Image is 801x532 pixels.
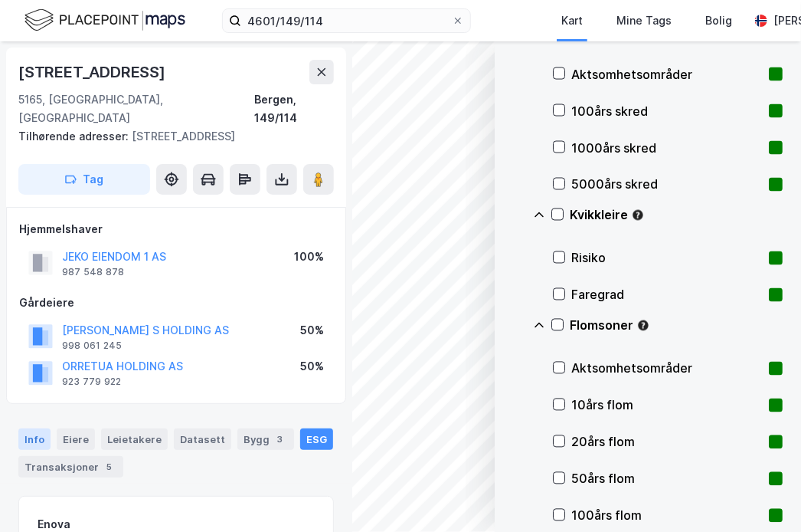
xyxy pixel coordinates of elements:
div: Aktsomhetsområder [571,65,763,84]
img: logo.f888ab2527a4732fd821a326f86c7f29.svg [25,7,185,34]
div: 100% [294,248,324,266]
div: 10års flom [571,396,763,415]
div: Leietakere [101,429,168,450]
div: Kart [561,11,583,30]
div: 1000års skred [571,139,763,157]
div: 20års flom [571,433,763,452]
div: 50% [300,321,324,340]
div: 100års flom [571,507,763,525]
div: Aktsomhetsområder [571,360,763,378]
div: Faregrad [571,286,763,304]
div: Kontrollprogram for chat [724,458,801,532]
div: Bygg [237,429,294,450]
input: Søk på adresse, matrikkel, gårdeiere, leietakere eller personer [241,9,452,32]
div: Bolig [705,11,732,30]
div: 998 061 245 [62,340,122,352]
div: Tooltip anchor [631,209,645,222]
div: ESG [300,429,333,450]
div: Risiko [571,249,763,268]
div: Hjemmelshaver [19,220,333,238]
button: Tag [18,164,150,195]
div: Flomsoner [570,317,783,335]
div: Transaksjoner [18,456,123,478]
div: [STREET_ADDRESS] [18,127,322,146]
div: Tooltip anchor [636,319,650,333]
div: Info [18,429,51,450]
div: Kvikkleire [570,206,783,225]
div: 50% [300,357,324,376]
div: 100års skred [571,102,763,120]
span: Tilhørende adresser: [18,130,132,143]
div: 923 779 922 [62,376,121,388]
div: Gårdeiere [19,294,333,312]
div: 5 [102,459,117,475]
div: 987 548 878 [62,266,124,278]
div: 5000års skred [571,176,763,194]
div: Datasett [174,429,231,450]
div: Mine Tags [616,11,672,30]
div: [STREET_ADDRESS] [18,60,168,84]
iframe: Chat Widget [724,458,801,532]
div: Eiere [57,429,95,450]
div: Bergen, 149/114 [254,90,334,127]
div: 3 [273,432,288,447]
div: 50års flom [571,470,763,488]
div: 5165, [GEOGRAPHIC_DATA], [GEOGRAPHIC_DATA] [18,90,254,127]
